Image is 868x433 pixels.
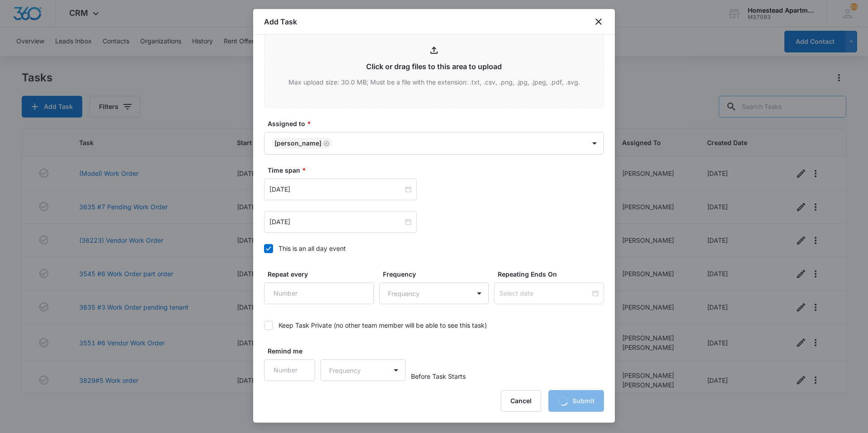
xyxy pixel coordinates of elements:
div: This is an all day event [278,244,346,253]
span: Before Task Starts [411,372,466,381]
label: Frequency [383,269,493,279]
button: close [593,16,604,27]
input: Select date [500,288,590,298]
label: Repeating Ends On [498,269,608,279]
label: Time span [268,165,608,175]
div: Remove Richard Delong [321,140,330,146]
input: Number [264,359,315,381]
div: [PERSON_NAME] [274,140,321,146]
label: Repeat every [268,269,377,279]
label: Remind me [268,346,319,356]
input: Number [264,282,374,304]
input: Sep 12, 2025 [269,184,403,194]
div: Keep Task Private (no other team member will be able to see this task) [278,320,487,330]
button: Cancel [501,390,541,412]
h1: Add Task [264,16,297,27]
input: Sep 12, 2025 [269,217,403,227]
label: Assigned to [268,119,608,128]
